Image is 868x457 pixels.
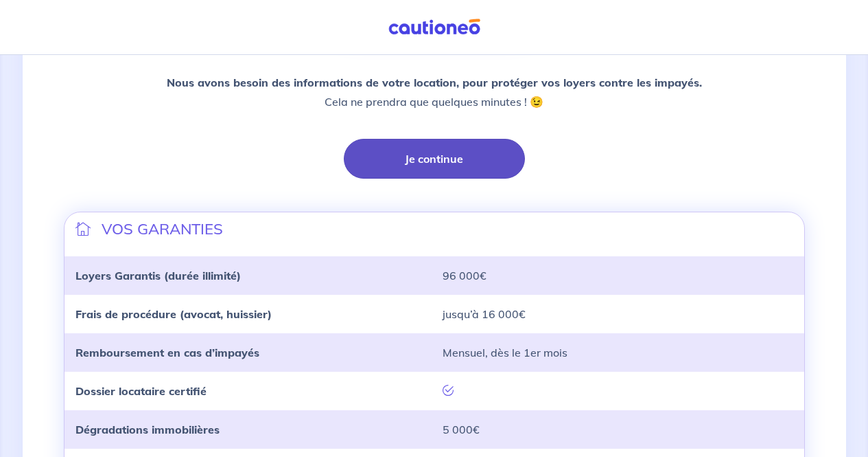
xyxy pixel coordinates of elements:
p: jusqu’à 16 000€ [443,306,793,322]
strong: Frais de procédure (avocat, huissier) [75,307,272,321]
strong: Nous avons besoin des informations de votre location, pour protéger vos loyers contre les impayés. [167,76,702,89]
strong: Loyers Garantis (durée illimité) [75,269,241,282]
button: Je continue [344,139,525,179]
p: 5 000€ [443,421,793,438]
strong: Remboursement en cas d’impayés [75,346,259,359]
strong: Dégradations immobilières [75,423,220,436]
strong: Dossier locataire certifié [75,384,207,398]
img: Cautioneo [383,19,486,36]
p: Mensuel, dès le 1er mois [443,344,793,361]
p: 96 000€ [443,267,793,284]
p: VOS GARANTIES [102,218,223,240]
p: Cela ne prendra que quelques minutes ! 😉 [167,73,702,111]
